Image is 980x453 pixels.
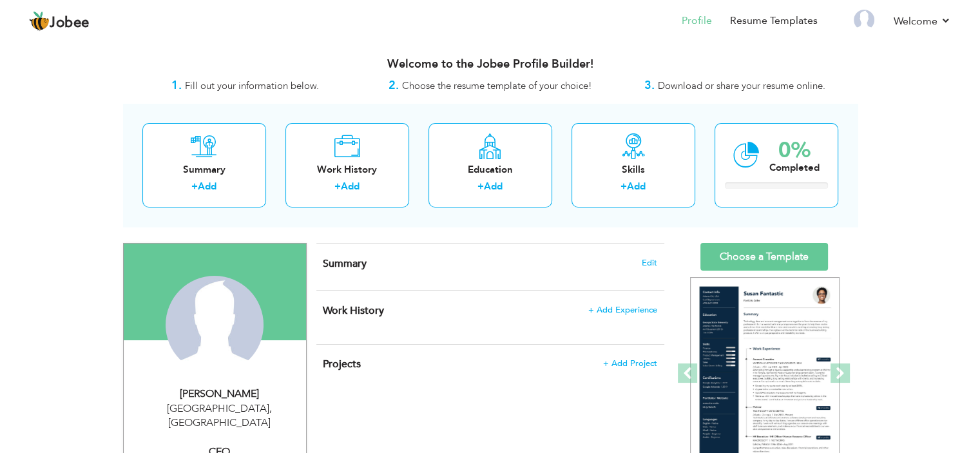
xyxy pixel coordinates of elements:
[730,14,818,28] a: Resume Templates
[198,180,216,193] a: Add
[389,77,399,93] strong: 2.
[477,180,484,193] label: +
[582,163,685,177] div: Skills
[627,180,646,193] a: Add
[700,243,828,271] a: Choose a Template
[323,257,657,270] h4: Adding a summary is a quick and easy way to highlight your experience and interests.
[133,387,306,401] div: [PERSON_NAME]
[323,304,384,318] span: Work History
[603,359,657,368] span: + Add Project
[644,77,655,93] strong: 3.
[769,161,820,175] div: Completed
[402,79,592,92] span: Choose the resume template of your choice!
[323,357,361,371] span: Projects
[658,79,825,92] span: Download or share your resume online.
[29,11,90,32] a: Jobee
[588,305,657,314] span: + Add Experience
[269,401,272,416] span: ,
[682,14,712,28] a: Profile
[185,79,319,92] span: Fill out your information below.
[323,358,657,371] h4: This helps to highlight the project, tools and skills you have worked on.
[341,180,360,193] a: Add
[894,14,951,29] a: Welcome
[171,77,182,93] strong: 1.
[439,163,542,177] div: Education
[166,276,264,374] img: W Khan
[133,401,306,431] div: [GEOGRAPHIC_DATA] [GEOGRAPHIC_DATA]
[334,180,341,193] label: +
[191,180,198,193] label: +
[642,258,657,267] span: Edit
[153,163,256,177] div: Summary
[769,140,820,161] div: 0%
[29,11,50,32] img: jobee.io
[323,304,657,317] h4: This helps to show the companies you have worked for.
[620,180,627,193] label: +
[323,256,367,271] span: Summary
[854,10,874,30] img: Profile Img
[123,58,858,71] h3: Welcome to the Jobee Profile Builder!
[484,180,503,193] a: Add
[296,163,399,177] div: Work History
[50,16,90,30] span: Jobee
